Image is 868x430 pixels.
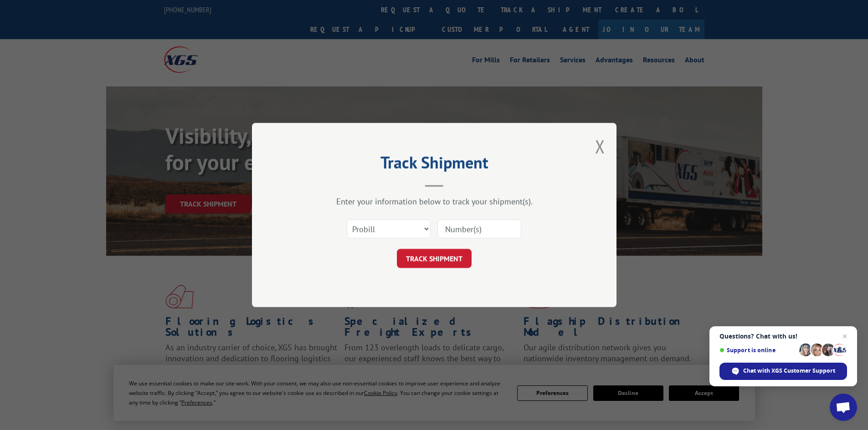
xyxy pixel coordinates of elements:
[437,219,521,238] input: Number(s)
[595,134,605,158] button: Close modal
[719,347,796,354] span: Support is online
[397,249,472,268] button: TRACK SHIPMENT
[743,367,835,375] span: Chat with XGS Customer Support
[298,196,571,207] div: Enter your information below to track your shipment(s).
[830,394,857,421] div: Open chat
[719,333,847,340] span: Questions? Chat with us!
[839,331,850,342] span: Close chat
[298,156,571,173] h2: Track Shipment
[719,363,847,380] div: Chat with XGS Customer Support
